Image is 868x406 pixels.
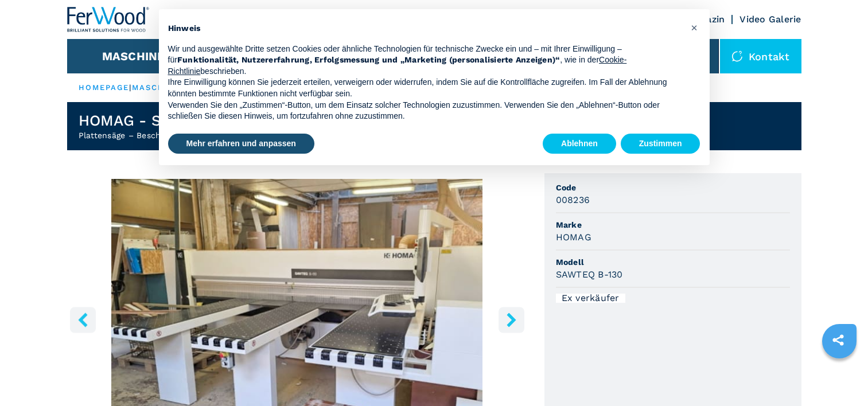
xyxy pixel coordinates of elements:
img: Kontakt [731,50,743,62]
h3: HOMAG [556,231,591,244]
iframe: Chat [819,354,859,397]
h2: Plattensäge – Beschickung von vorne [79,130,261,141]
button: Schließen Sie diesen Hinweis [686,18,704,37]
h3: 008236 [556,193,590,206]
div: Kontakt [720,39,801,73]
h1: HOMAG - SAWTEQ B-130 [79,111,261,130]
button: right-button [499,307,524,333]
button: Maschinen [102,49,174,63]
span: Modell [556,256,790,268]
p: Verwenden Sie den „Zustimmen“-Button, um dem Einsatz solcher Technologien zuzustimmen. Verwenden ... [168,100,682,122]
strong: Funktionalität, Nutzererfahrung, Erfolgsmessung und „Marketing (personalisierte Anzeigen)“ [177,55,560,64]
button: Ablehnen [543,134,616,154]
a: maschinen [132,83,188,92]
a: Video Galerie [739,14,801,25]
span: | [129,83,131,92]
a: HOMEPAGE [79,83,130,92]
span: Marke [556,219,790,231]
p: Wir und ausgewählte Dritte setzen Cookies oder ähnliche Technologien für technische Zwecke ein un... [168,44,682,77]
img: Ferwood [67,7,150,32]
h3: SAWTEQ B-130 [556,268,623,281]
a: sharethis [824,326,853,354]
div: Ex verkäufer [556,294,625,303]
h2: Hinweis [168,23,682,34]
p: Ihre Einwilligung können Sie jederzeit erteilen, verweigern oder widerrufen, indem Sie auf die Ko... [168,77,682,99]
span: × [691,21,698,34]
button: left-button [70,307,96,333]
button: Zustimmen [621,134,700,154]
span: Code [556,182,790,193]
a: Cookie-Richtlinie [168,55,627,76]
button: Mehr erfahren und anpassen [168,134,314,154]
